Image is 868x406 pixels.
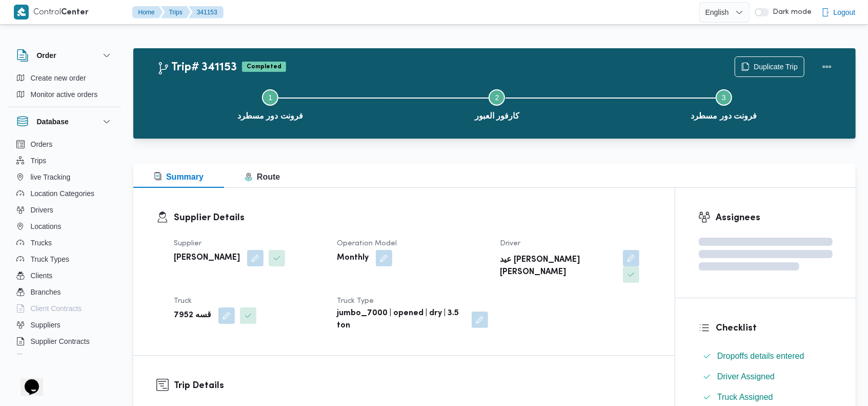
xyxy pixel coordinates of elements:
span: Drivers [31,204,53,216]
img: X8yXhbKr1z7QwAAAABJRU5ErkJggg== [14,5,29,20]
b: Monthly [337,252,369,264]
span: Orders [31,138,53,150]
span: Clients [31,269,53,282]
button: Home [132,6,163,18]
button: Client Contracts [12,300,117,317]
button: Truck Types [12,251,117,267]
span: Route [245,172,280,181]
button: Clients [12,267,117,284]
button: Create new order [12,70,117,86]
span: Driver Assigned [717,372,775,381]
button: Driver Assigned [699,369,833,385]
div: Order [8,70,121,107]
button: Trips [161,6,191,18]
button: فرونت دور مسطرد [157,77,383,130]
button: Order [16,49,113,62]
span: Location Categories [31,187,95,200]
span: Driver [500,240,521,247]
button: Branches [12,284,117,300]
button: Drivers [12,202,117,218]
button: live Tracking [12,169,117,185]
b: Completed [247,64,281,70]
h3: Trip Details [174,379,652,393]
span: Monitor active orders [31,88,98,101]
span: Branches [31,286,61,298]
span: Truck Assigned [717,391,773,403]
span: Logout [834,6,856,18]
span: Trips [31,154,47,167]
h3: Checklist [716,321,833,335]
span: Supplier Contracts [31,335,90,347]
button: Truck Assigned [699,389,833,405]
span: Driver Assigned [717,371,775,383]
span: Truck Type [337,298,374,304]
span: Create new order [31,72,86,84]
div: Database [8,136,121,358]
span: Completed [242,62,286,72]
span: فرونت دور مسطرد [237,110,304,122]
span: فرونت دور مسطرد [691,110,757,122]
b: Center [62,9,89,16]
button: Monitor active orders [12,86,117,103]
span: كارفور العبور [475,110,519,122]
span: Truck [174,298,192,304]
span: Truck Assigned [717,393,773,401]
span: Duplicate Trip [754,61,798,73]
h3: Database [37,115,69,128]
button: 341153 [189,6,224,18]
span: Suppliers [31,319,60,331]
h3: Order [37,49,56,62]
button: Trucks [12,235,117,251]
span: Devices [31,352,56,364]
b: jumbo_7000 | opened | dry | 3.5 ton [337,307,464,332]
button: Logout [817,2,860,23]
button: كارفور العبور [383,77,610,130]
span: Supplier [174,240,201,247]
button: فرونت دور مسطرد [611,77,837,130]
span: Client Contracts [31,302,82,315]
span: Dropoffs details entered [717,352,804,360]
span: Dropoffs details entered [717,350,804,362]
button: Orders [12,136,117,152]
button: Trips [12,152,117,169]
iframe: chat widget [10,365,43,396]
button: Supplier Contracts [12,333,117,350]
button: Dropoffs details entered [699,348,833,364]
button: Devices [12,350,117,366]
span: Operation Model [337,240,397,247]
span: 3 [722,93,726,102]
button: Database [16,115,113,128]
span: live Tracking [31,171,71,183]
b: [PERSON_NAME] [174,252,240,264]
button: Actions [817,56,837,77]
b: عيد [PERSON_NAME] [PERSON_NAME] [500,254,616,279]
span: Dark mode [769,8,812,16]
span: Summary [154,172,204,181]
h2: Trip# 341153 [157,61,237,74]
button: Suppliers [12,317,117,333]
b: قسه 7952 [174,310,211,322]
span: 2 [495,93,499,102]
span: Truck Types [31,253,69,265]
span: 1 [268,93,272,102]
button: Locations [12,218,117,235]
button: Duplicate Trip [735,56,804,77]
span: Locations [31,220,62,233]
h3: Assignees [716,211,833,225]
h3: Supplier Details [174,211,652,225]
button: Location Categories [12,185,117,202]
span: Trucks [31,237,52,249]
